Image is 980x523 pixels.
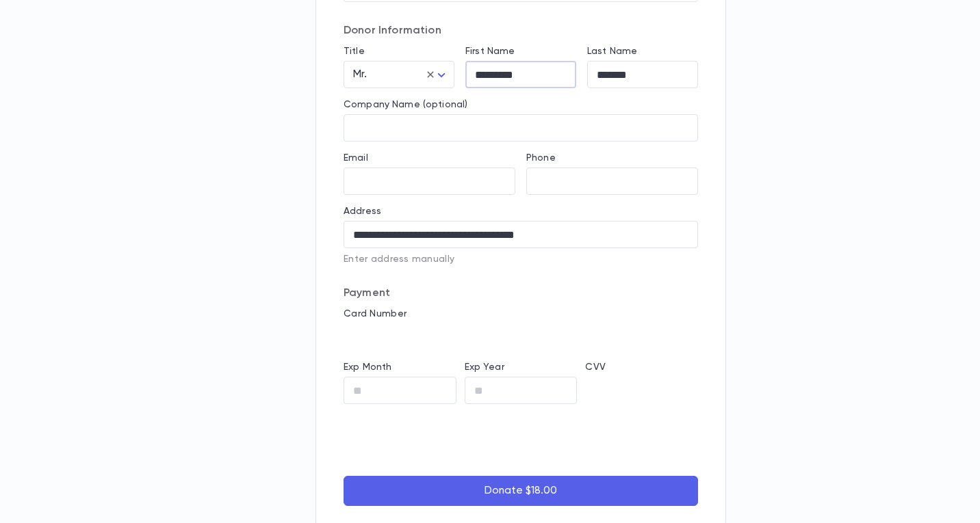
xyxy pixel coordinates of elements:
[344,476,698,506] button: Donate $18.00
[344,206,381,217] label: Address
[585,377,698,404] iframe: cvv
[344,254,698,265] p: Enter address manually
[353,69,367,80] span: Mr.
[344,46,365,57] label: Title
[585,362,698,373] p: CVV
[344,99,467,110] label: Company Name (optional)
[344,152,368,163] label: Email
[526,152,556,163] label: Phone
[344,286,698,300] p: Payment
[344,308,698,319] p: Card Number
[344,362,391,373] label: Exp Month
[344,323,698,351] iframe: card
[465,362,504,373] label: Exp Year
[587,46,637,57] label: Last Name
[465,46,515,57] label: First Name
[344,62,454,88] div: Mr.
[344,24,698,38] p: Donor Information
